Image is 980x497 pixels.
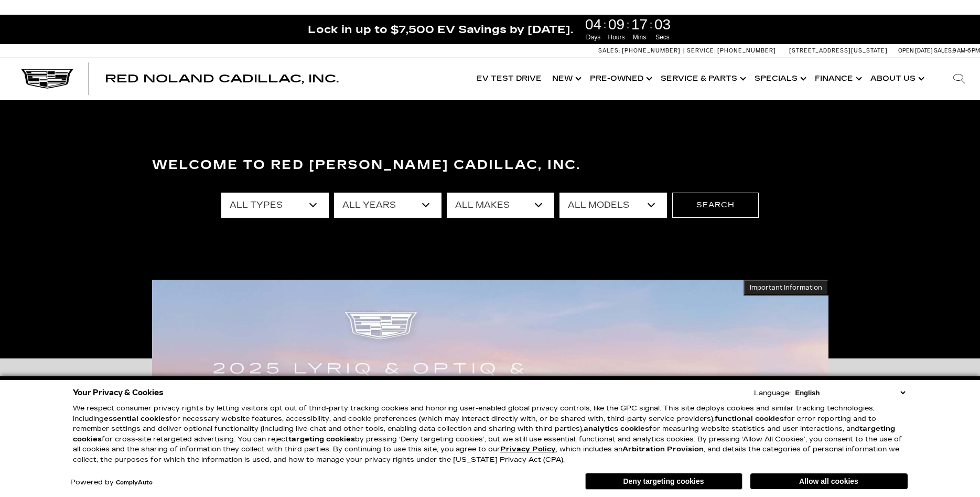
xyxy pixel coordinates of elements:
[500,445,556,453] a: Privacy Policy
[585,473,742,490] button: Deny targeting cookies
[672,193,759,218] button: Search
[559,193,667,218] select: Filter by model
[104,415,169,423] strong: essential cookies
[717,47,776,54] span: [PHONE_NUMBER]
[622,47,681,54] span: [PHONE_NUMBER]
[962,20,975,33] a: Close
[585,58,655,100] a: Pre-Owned
[655,58,749,100] a: Service & Parts
[622,445,704,453] strong: Arbitration Provision
[715,415,784,423] strong: functional cookies
[653,33,673,42] span: Secs
[598,48,683,54] a: Sales: [PHONE_NUMBER]
[547,58,585,100] a: New
[653,17,673,32] span: 03
[584,17,604,32] span: 04
[471,58,547,100] a: EV Test Drive
[105,73,339,84] a: Red Noland Cadillac, Inc.
[953,47,980,54] span: 9 AM-6 PM
[584,33,604,42] span: Days
[744,280,828,295] button: Important Information
[650,17,653,33] span: :
[630,33,650,42] span: Mins
[865,58,928,100] a: About Us
[754,390,791,397] div: Language:
[73,425,895,443] strong: targeting cookies
[73,385,164,400] span: Your Privacy & Cookies
[447,193,554,218] select: Filter by make
[687,47,716,54] span: Service:
[308,23,573,36] span: Lock in up to $7,500 EV Savings by [DATE].
[152,155,828,176] h3: Welcome to Red [PERSON_NAME] Cadillac, Inc.
[749,58,810,100] a: Specials
[73,404,908,465] p: We respect consumer privacy rights by letting visitors opt out of third-party tracking cookies an...
[607,17,627,32] span: 09
[598,47,620,54] span: Sales:
[793,388,908,398] select: Language Select
[21,69,73,89] img: Cadillac Dark Logo with Cadillac White Text
[627,17,630,33] span: :
[810,58,865,100] a: Finance
[789,47,888,54] a: [STREET_ADDRESS][US_STATE]
[604,17,607,33] span: :
[898,47,933,54] span: Open [DATE]
[630,17,650,32] span: 17
[750,283,822,292] span: Important Information
[607,33,627,42] span: Hours
[683,48,779,54] a: Service: [PHONE_NUMBER]
[750,473,908,489] button: Allow all cookies
[334,193,441,218] select: Filter by year
[221,193,329,218] select: Filter by type
[934,47,953,54] span: Sales:
[116,480,153,486] a: ComplyAuto
[288,435,355,443] strong: targeting cookies
[105,72,339,85] span: Red Noland Cadillac, Inc.
[70,479,153,486] div: Powered by
[584,425,649,433] strong: analytics cookies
